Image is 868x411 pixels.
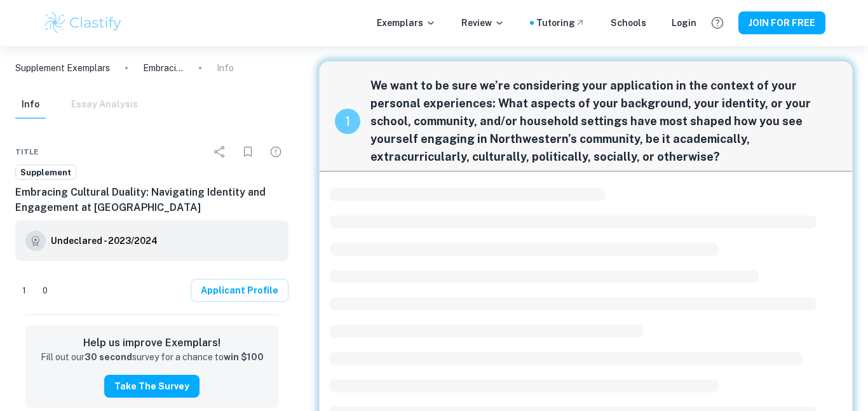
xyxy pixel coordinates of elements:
[672,16,696,30] a: Login
[738,11,825,34] button: JOIN FOR FREE
[15,280,33,300] div: Like
[15,91,46,119] button: Info
[461,16,505,30] p: Review
[51,234,158,248] h6: Undeclared - 2023/2024
[235,139,261,165] div: Bookmark
[15,165,76,180] a: Supplement
[191,279,288,302] a: Applicant Profile
[85,352,132,362] strong: 30 second
[611,16,646,30] a: Schools
[217,61,234,75] p: Info
[15,185,288,215] h6: Embracing Cultural Duality: Navigating Identity and Engagement at [GEOGRAPHIC_DATA]
[36,285,55,297] span: 0
[104,375,200,398] button: Take the Survey
[377,16,436,30] p: Exemplars
[536,16,585,30] a: Tutoring
[15,285,33,297] span: 1
[16,166,76,179] span: Supplement
[51,231,158,251] a: Undeclared - 2023/2024
[370,77,837,166] span: We want to be sure we’re considering your application in the context of your personal experiences...
[143,61,184,75] p: Embracing Cultural Duality: Navigating Identity and Engagement at [GEOGRAPHIC_DATA]
[263,139,288,165] div: Report issue
[41,351,264,365] p: Fill out our survey for a chance to
[707,12,728,34] button: Help and Feedback
[43,10,123,36] img: Clastify logo
[224,352,264,362] strong: win $100
[36,335,268,351] h6: Help us improve Exemplars!
[15,146,39,158] span: Title
[15,61,110,75] a: Supplement Exemplars
[36,280,55,300] div: Dislike
[335,109,360,134] div: recipe
[207,139,233,165] div: Share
